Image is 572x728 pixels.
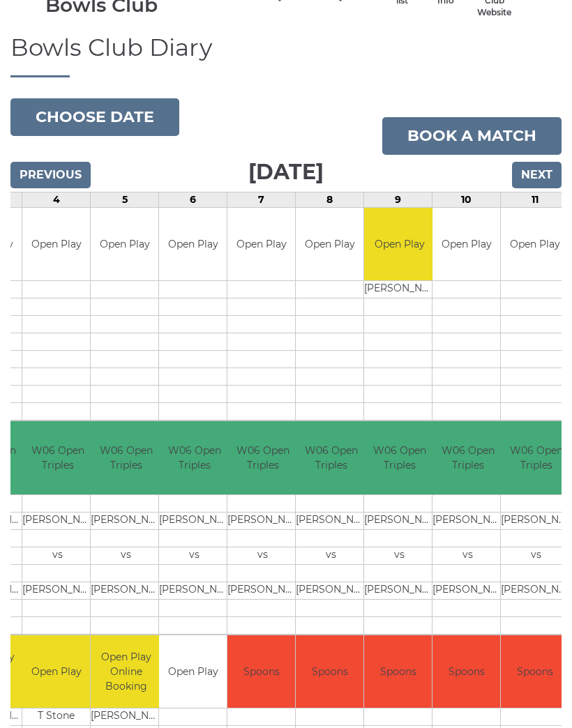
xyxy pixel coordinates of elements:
td: Open Play [501,208,569,282]
td: [PERSON_NAME] [227,513,298,530]
td: Open Play [22,636,90,709]
td: Open Play Online Booking [91,636,161,709]
td: [PERSON_NAME] [296,513,366,530]
td: Open Play [432,208,500,282]
input: Next [512,162,562,189]
td: 11 [501,192,569,208]
td: Open Play [159,208,227,282]
td: Open Play [296,208,363,282]
td: vs [22,547,93,565]
td: vs [432,547,503,565]
td: W06 Open Triples [296,422,366,495]
input: Previous [10,162,91,189]
td: Spoons [501,636,569,709]
td: 4 [22,192,91,208]
a: Book a match [382,118,562,156]
td: Open Play [159,636,227,709]
td: 7 [227,192,296,208]
td: W06 Open Triples [501,422,571,495]
td: W06 Open Triples [91,422,161,495]
td: 5 [91,192,159,208]
td: Spoons [227,636,295,709]
td: 8 [296,192,364,208]
td: W06 Open Triples [432,422,503,495]
td: Spoons [432,636,500,709]
td: Spoons [296,636,363,709]
td: Spoons [364,636,432,709]
button: Choose date [10,99,179,137]
td: 10 [432,192,501,208]
td: vs [159,547,229,565]
h1: Bowls Club Diary [10,36,562,77]
td: [PERSON_NAME] [91,582,161,600]
td: Open Play [227,208,295,282]
td: W06 Open Triples [22,422,93,495]
td: T Stone [22,709,90,727]
td: W06 Open Triples [364,422,435,495]
td: [PERSON_NAME] [432,513,503,530]
td: [PERSON_NAME] [364,582,435,600]
td: Open Play [91,208,158,282]
td: [PERSON_NAME] [22,582,93,600]
td: [PERSON_NAME] [22,513,93,530]
td: 9 [364,192,432,208]
td: [PERSON_NAME] [159,582,229,600]
td: W06 Open Triples [159,422,229,495]
td: [PERSON_NAME] [364,282,435,299]
td: [PERSON_NAME] [501,582,571,600]
td: [PERSON_NAME] [364,513,435,530]
td: [PERSON_NAME] [501,513,571,530]
td: vs [364,547,435,565]
td: Open Play [22,208,90,282]
td: 6 [159,192,227,208]
td: vs [227,547,298,565]
td: [PERSON_NAME] [296,582,366,600]
td: W06 Open Triples [227,422,298,495]
td: [PERSON_NAME] [159,513,229,530]
td: [PERSON_NAME] [91,513,161,530]
td: vs [91,547,161,565]
td: [PERSON_NAME] [227,582,298,600]
td: vs [501,547,571,565]
td: vs [296,547,366,565]
td: Open Play [364,208,435,282]
td: [PERSON_NAME] [432,582,503,600]
td: [PERSON_NAME] [91,709,161,727]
